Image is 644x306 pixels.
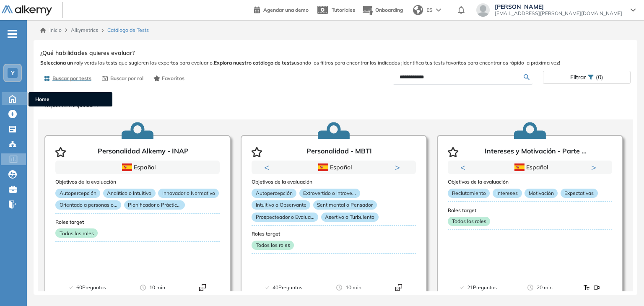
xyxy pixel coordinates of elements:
button: 1 [520,174,530,175]
b: Selecciona un rol [40,60,80,66]
span: 10 min [345,283,361,292]
button: 2 [533,174,540,175]
p: Todos los tests [44,93,627,102]
p: Todos los roles [448,217,490,226]
span: Catálogo de Tests [107,26,149,34]
p: Motivación [525,189,558,198]
div: Español [281,163,387,172]
iframe: Chat Widget [602,266,644,306]
div: Widget de chat [602,266,644,306]
p: Orientado a personas o... [55,200,121,210]
p: Intuitivo o Observante [252,200,310,210]
span: Buscar por rol [110,75,143,82]
button: Onboarding [362,1,403,19]
span: Home [35,96,106,103]
button: Next [395,163,403,171]
h3: Objetivos de la evaluación [55,179,220,185]
p: Personalidad - MBTI [306,147,372,157]
div: Español [85,163,190,172]
span: 40 Preguntas [273,283,302,292]
img: arrow [436,8,441,12]
i: - [8,33,17,35]
img: Format test logo [395,284,402,291]
button: 1 [324,174,334,175]
img: world [413,5,423,15]
span: ¿Qué habilidades quieres evaluar? [40,49,135,57]
h3: Objetivos de la evaluación [252,179,416,185]
img: Logo [2,5,52,16]
span: 20 min [537,283,553,292]
span: [PERSON_NAME] [495,3,622,10]
p: Autopercepción [252,189,296,198]
h3: Roles target [448,207,612,213]
button: Buscar por tests [40,71,95,86]
span: Tutoriales [332,7,355,13]
span: Alkymetrics [71,27,98,33]
img: ESP [318,163,328,171]
img: Format test logo [583,284,590,291]
p: Todos los roles [252,241,294,250]
span: Agendar una demo [263,7,309,13]
img: ESP [122,163,132,171]
img: Format test logo [593,284,600,291]
span: y verás los tests que sugieren los expertos para evaluarlo. usando los filtros para encontrar los... [40,59,631,67]
a: Agendar una demo [254,4,309,14]
span: (0) [596,71,603,83]
b: Explora nuestro catálogo de tests [214,60,294,66]
p: Personalidad Alkemy - INAP [98,147,189,157]
button: Previous [264,163,273,171]
button: Previous [460,163,469,171]
button: Buscar por rol [98,71,147,86]
span: [EMAIL_ADDRESS][PERSON_NAME][DOMAIN_NAME] [495,10,622,17]
span: Y [11,70,15,76]
p: Planificador o Práctic... [124,200,185,210]
span: Onboarding [375,7,403,13]
span: Buscar por tests [52,75,91,82]
p: Prospecteador o Evalua... [252,213,318,222]
span: Filtrar [570,71,586,83]
img: ESP [514,163,525,171]
button: Favoritos [150,71,188,86]
p: Todos los roles [55,228,98,238]
h3: Roles target [252,231,416,237]
img: Format test logo [199,284,206,291]
button: 2 [337,174,344,175]
span: 10 min [149,283,165,292]
h3: Roles target [55,219,220,225]
span: 60 Preguntas [76,283,106,292]
div: Español [478,163,583,172]
p: Autopercepción [55,189,100,198]
p: Intereses y Motivación - Parte ... [485,147,587,157]
a: Inicio [40,26,62,34]
p: Expectativas [561,189,598,198]
p: Innovador o Normativo [158,189,219,198]
span: ES [426,6,433,14]
p: 10 pruebas disponibles [44,102,627,109]
p: Intereses [493,189,522,198]
span: 21 Preguntas [467,283,497,292]
p: Asertivo o Turbulento [321,213,379,222]
h3: Objetivos de la evaluación [448,179,612,185]
button: Next [591,163,600,171]
p: Analítico o Intuitivo [103,189,156,198]
p: Extrovertido o Introve... [299,189,360,198]
p: Sentimental o Pensador [313,200,377,210]
span: Favoritos [162,75,184,82]
p: Reclutamiento [448,189,490,198]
